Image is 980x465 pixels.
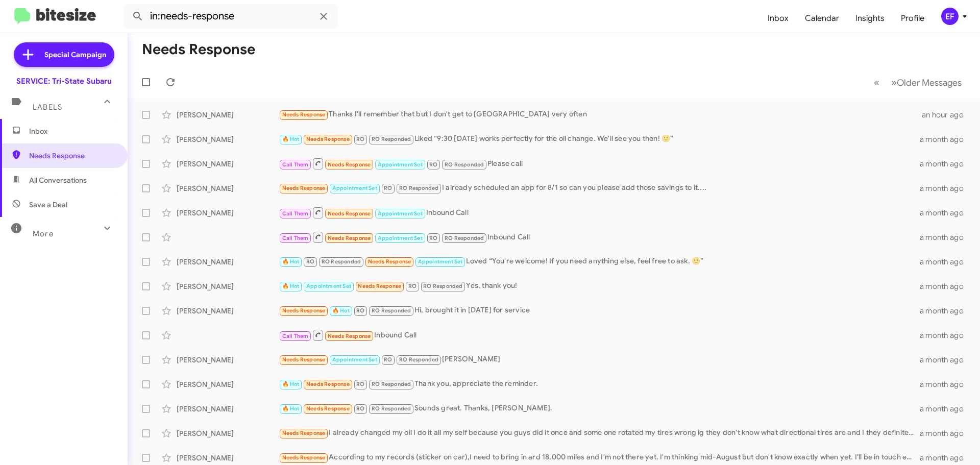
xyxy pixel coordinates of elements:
span: RO [356,307,364,314]
span: RO Responded [372,405,411,412]
div: a month ago [920,404,972,414]
button: Previous [868,72,886,93]
span: RO [408,283,416,289]
span: RO Responded [372,307,411,314]
div: Inbound Call [279,329,920,341]
a: Special Campaign [14,42,114,67]
span: RO Responded [445,161,484,168]
a: Calendar [797,4,847,33]
div: [PERSON_NAME] [177,355,279,365]
div: Inbound Call [279,206,920,219]
div: a month ago [920,379,972,389]
span: Needs Response [306,136,350,142]
span: RO Responded [399,356,438,363]
div: [PERSON_NAME] [177,257,279,267]
div: a month ago [920,306,972,316]
span: Needs Response [368,258,411,265]
span: Call Them [282,333,309,339]
div: Sounds great. Thanks, [PERSON_NAME]. [279,403,920,414]
span: RO Responded [445,235,484,241]
span: Call Them [282,210,309,217]
div: a month ago [920,330,972,340]
span: Older Messages [897,77,962,88]
span: Needs Response [282,356,326,363]
div: [PERSON_NAME] [177,428,279,438]
div: a month ago [920,159,972,169]
span: RO [384,356,392,363]
span: Appointment Set [332,185,377,191]
div: [PERSON_NAME] [177,306,279,316]
span: Call Them [282,161,309,168]
div: Liked “9:30 [DATE] works perfectly for the oil change. We'll see you then! 🙂” [279,133,920,145]
span: Appointment Set [378,235,423,241]
div: a month ago [920,134,972,144]
div: [PERSON_NAME] [279,354,920,365]
span: RO [356,381,364,387]
div: I already changed my oil I do it all my self because you guys did it once and some one rotated my... [279,427,920,439]
span: RO [429,161,437,168]
div: Loved “You're welcome! If you need anything else, feel free to ask. 🙂” [279,256,920,267]
span: RO Responded [372,381,411,387]
span: RO [384,185,392,191]
div: According to my records (sticker on car),I need to bring in ard 18,000 miles and I'm not there ye... [279,452,920,463]
div: [PERSON_NAME] [177,379,279,389]
span: 🔥 Hot [332,307,350,314]
span: Save a Deal [29,200,67,210]
span: 🔥 Hot [282,381,300,387]
div: a month ago [920,257,972,267]
span: All Conversations [29,175,87,185]
span: Needs Response [29,151,116,161]
span: Needs Response [306,405,350,412]
a: Insights [847,4,893,33]
div: a month ago [920,355,972,365]
span: Appointment Set [378,161,423,168]
span: RO Responded [322,258,361,265]
span: » [891,76,897,89]
div: a month ago [920,208,972,218]
span: RO [356,136,364,142]
span: Needs Response [358,283,401,289]
span: Labels [33,103,62,112]
div: a month ago [920,281,972,291]
a: Inbox [759,4,797,33]
div: [PERSON_NAME] [177,110,279,120]
span: Special Campaign [44,50,106,60]
span: Profile [893,4,933,33]
div: [PERSON_NAME] [177,281,279,291]
span: Appointment Set [306,283,351,289]
span: RO Responded [399,185,438,191]
span: Needs Response [282,430,326,436]
span: Appointment Set [332,356,377,363]
span: Needs Response [328,161,371,168]
div: Thanks I'll remember that but I don't get to [GEOGRAPHIC_DATA] very often [279,109,922,120]
div: a month ago [920,183,972,193]
div: [PERSON_NAME] [177,183,279,193]
span: Inbox [29,126,116,136]
nav: Page navigation example [868,72,968,93]
h1: Needs Response [142,41,255,58]
span: « [874,76,879,89]
span: Needs Response [282,185,326,191]
div: Inbound Call [279,231,920,243]
span: RO [356,405,364,412]
div: Yes, thank you! [279,280,920,292]
div: [PERSON_NAME] [177,453,279,463]
span: 🔥 Hot [282,405,300,412]
span: Needs Response [328,333,371,339]
div: [PERSON_NAME] [177,404,279,414]
div: Hi, brought it in [DATE] for service [279,305,920,316]
div: SERVICE: Tri-State Subaru [16,76,112,86]
input: Search [124,4,338,29]
span: Needs Response [306,381,350,387]
div: EF [941,8,959,25]
span: More [33,229,54,238]
div: a month ago [920,428,972,438]
span: RO Responded [372,136,411,142]
span: Needs Response [282,307,326,314]
div: [PERSON_NAME] [177,159,279,169]
span: RO Responded [423,283,462,289]
span: Needs Response [328,235,371,241]
div: a month ago [920,232,972,242]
